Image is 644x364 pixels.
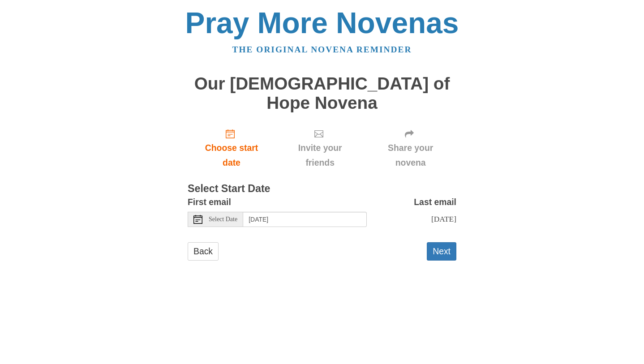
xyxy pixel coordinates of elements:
[427,242,456,261] button: Next
[275,121,365,175] div: Click "Next" to confirm your start date first.
[197,141,266,170] span: Choose start date
[374,141,447,170] span: Share your novena
[188,242,219,261] a: Back
[188,183,456,195] h3: Select Start Date
[431,214,456,223] span: [DATE]
[188,195,231,210] label: First email
[232,45,412,54] a: The original novena reminder
[188,121,275,175] a: Choose start date
[365,121,456,175] div: Click "Next" to confirm your start date first.
[188,74,456,112] h1: Our [DEMOGRAPHIC_DATA] of Hope Novena
[185,6,459,39] a: Pray More Novenas
[284,141,356,170] span: Invite your friends
[209,216,237,223] span: Select Date
[414,195,456,210] label: Last email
